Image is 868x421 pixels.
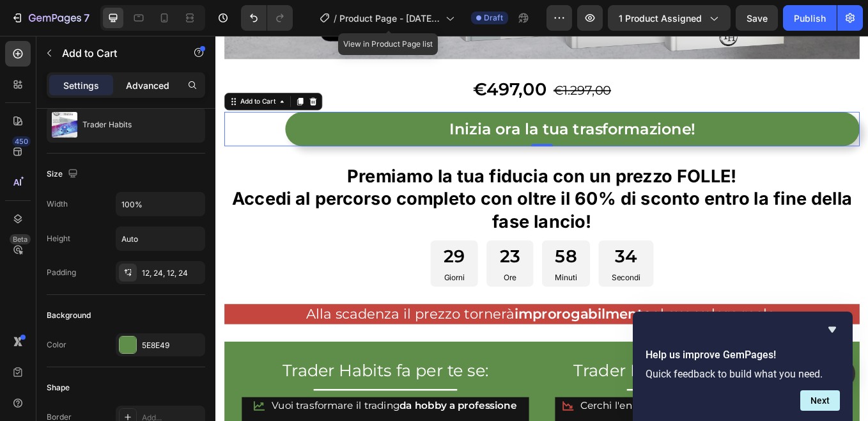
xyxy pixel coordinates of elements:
span: Product Page - [DATE] 08:03:36 [339,12,440,25]
div: 23 [334,246,358,273]
div: Help us improve GemPages! [646,322,840,411]
button: 1 product assigned [608,5,731,31]
div: Beta [10,234,31,244]
div: Color [47,339,66,351]
p: Secondi [465,278,499,290]
p: Giorni [268,278,293,290]
div: Size [47,166,81,183]
button: Next question [800,390,840,411]
p: Ore [334,278,358,290]
div: Padding [47,267,76,278]
div: Height [47,233,70,244]
input: Auto [116,193,205,216]
iframe: Design area [215,36,868,421]
h2: Trader Habits NON fa per te se: [399,380,736,408]
p: Alla scadenza il prezzo tornerà al suo valore reale. [12,317,756,338]
div: €1.297,00 [396,52,466,75]
input: Auto [116,227,205,250]
div: Add to Cart [26,72,73,83]
span: 1 product assigned [619,12,702,25]
button: 7 [5,5,95,31]
div: Rich Text Editor. Editing area: main [275,97,564,122]
div: Width [47,198,68,210]
div: €497,00 [301,48,391,79]
div: Shape [47,382,70,393]
div: Background [47,310,91,321]
div: Publish [794,12,826,25]
div: 34 [465,246,499,273]
p: Accedi al percorso completo con oltre il 60% di sconto entro la fine della fase lancio! [12,179,756,232]
div: 12, 24, 12, 24 [142,267,202,279]
p: Add to Cart [62,45,171,61]
p: Advanced [126,79,169,92]
span: Save [747,13,768,24]
p: Inizia ora la tua trasformazione! [275,97,564,122]
span: Draft [484,12,503,24]
p: Settings [63,79,99,92]
h2: Help us improve GemPages! [646,347,840,363]
span: / [334,12,337,25]
div: 29 [268,246,293,273]
h2: Trader Habits fa per te se: [31,380,368,408]
div: 58 [399,246,424,273]
p: Quick feedback to build what you need. [646,368,840,380]
img: product feature img [52,112,77,138]
button: Hide survey [825,322,840,337]
button: Save [736,5,778,31]
div: 450 [12,136,31,147]
p: Premiamo la tua fiducia con un prezzo FOLLE! [12,152,756,179]
p: Trader Habits [82,120,132,129]
div: 5E8E49 [142,340,202,351]
div: Undo/Redo [241,5,293,31]
strong: improrogabilmente [351,317,513,337]
button: Inizia ora la tua trasformazione! [82,90,757,130]
p: 7 [84,10,89,26]
p: Minuti [399,278,424,290]
button: Publish [783,5,837,31]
